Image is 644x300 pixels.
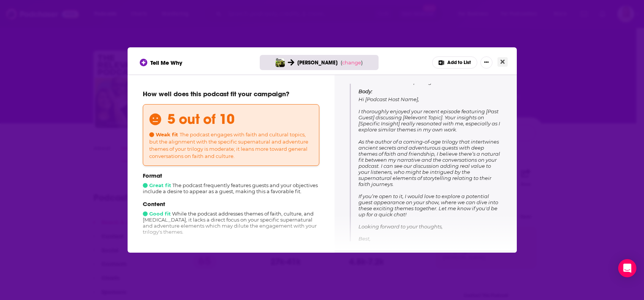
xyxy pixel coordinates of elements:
[149,131,178,137] span: Weak fit
[497,57,508,67] button: Close
[149,131,308,159] span: The podcast engages with faith and cultural topics, but the alignment with the specific supernatu...
[143,172,319,194] div: The podcast frequently features guests and your objectives include a desire to appear as a guest,...
[143,241,319,275] div: The podcast's audience is primarily young adults with interests in faith and culture, aligning wi...
[167,111,235,128] h3: 5 out of 10
[141,60,146,65] img: tell me why sparkle
[358,96,500,254] span: Hi [Podcast Host Name], I thoroughly enjoyed your recent episode featuring [Past Guest] discussin...
[150,59,182,66] span: Tell Me Why
[143,172,319,179] p: Format
[618,259,636,277] div: Open Intercom Messenger
[143,211,171,217] span: Good fit
[341,59,363,66] span: ( )
[432,56,477,69] button: Add to List
[143,182,171,188] span: Great fit
[297,59,338,66] span: [PERSON_NAME]
[143,241,319,248] p: Audience
[342,59,361,66] span: change
[143,90,319,98] p: How well does this podcast fit your campaign?
[143,200,319,208] p: Content
[480,56,492,69] button: Show More Button
[143,200,319,235] div: While the podcast addresses themes of faith, culture, and [MEDICAL_DATA], it lacks a direct focus...
[276,58,285,67] img: The RELEVANT Podcast
[358,88,373,94] span: Body:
